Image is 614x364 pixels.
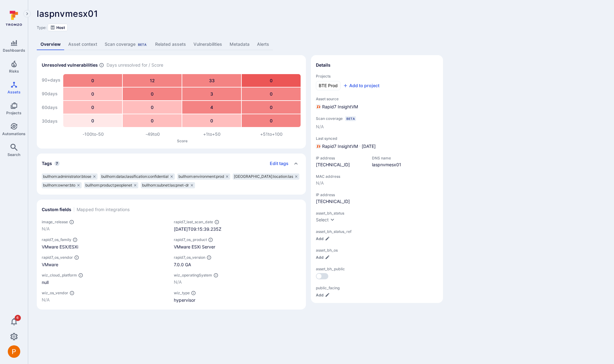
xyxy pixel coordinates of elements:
[151,39,190,50] a: Related assets
[123,131,183,137] div: -49 to 0
[316,217,329,223] div: Select
[85,183,132,188] span: bullhorn:product:peoplenet
[178,174,224,179] span: bullhorn:environment:prod
[43,183,75,188] span: bullhorn:owner:bto
[316,255,330,260] button: Add
[42,226,169,232] p: N/A
[316,293,330,297] button: Add
[322,143,358,149] span: Rapid7 InsightVM
[123,101,182,114] div: 0
[316,180,366,186] span: N/A
[42,243,169,250] div: VMware ESX/ESXi
[105,41,148,47] div: Scan coverage
[372,162,401,168] span: laspnvmesx01
[316,248,438,253] span: asset_bh_os
[37,39,605,50] div: Asset tabs
[316,192,366,197] span: IP address
[316,62,331,68] h2: Details
[63,74,122,87] div: 0
[23,10,31,17] button: Expand navigation menu
[234,174,293,179] span: [GEOGRAPHIC_DATA]:location:las
[8,345,20,358] img: ACg8ocICMCW9Gtmm-eRbQDunRucU07-w0qv-2qX63v-oG-s=s96-c
[265,158,288,168] button: Edit tags
[174,255,205,260] span: rapid7_os_version
[42,255,73,260] span: rapid7_os_vendor
[84,182,138,188] div: bullhorn:product:peoplenet
[233,173,299,180] div: [GEOGRAPHIC_DATA]:location:las
[316,217,335,223] button: Select
[42,87,60,100] div: 90 days
[107,62,163,69] span: Days unresolved for / Score
[316,174,366,179] span: MAC address
[343,83,379,89] button: Add to project
[345,116,356,121] div: Beta
[7,90,21,94] span: Assets
[316,267,438,271] span: asset_bh_public
[123,114,182,127] div: 0
[42,297,169,303] p: N/A
[42,62,98,68] h2: Unresolved vulnerabilities
[2,131,26,136] span: Automations
[123,87,182,100] div: 0
[182,114,241,127] div: 0
[42,182,82,188] div: bullhorn:owner:bto
[174,279,301,285] p: N/A
[42,237,71,242] span: rapid7_os_family
[42,173,98,180] div: bullhorn:administrator:btose
[316,229,438,234] span: asset_bh_status_ref
[37,200,306,310] section: custom fields card
[242,114,301,127] div: 0
[55,161,59,166] span: 7
[42,160,52,167] h2: Tags
[174,297,301,303] div: hypervisor
[42,291,68,295] span: wiz_os_vendor
[316,81,340,90] a: BTE Prod
[141,182,195,188] div: bullhorn:subnet:las:pnet-dr
[99,62,104,69] span: Number of vulnerabilities in status ‘Open’ ‘Triaged’ and ‘In process’ divided by score and scanne...
[242,74,301,87] div: 0
[316,286,438,290] span: public_facing
[42,101,60,114] div: 60 days
[174,261,301,268] div: 7.0.0 GA
[316,124,324,130] span: N/A
[6,111,21,115] span: Projects
[174,220,213,224] span: rapid7_last_scan_date
[63,87,122,100] div: 0
[42,220,68,224] span: image_release
[177,173,230,180] div: bullhorn:environment:prod
[226,39,253,50] a: Metadata
[253,39,273,50] a: Alerts
[362,143,376,149] span: [DATE]
[174,226,301,232] div: [DATE]T09:15:39.235Z
[63,114,122,127] div: 0
[372,156,401,160] span: DNS name
[137,42,148,47] div: Beta
[3,48,25,53] span: Dashboards
[100,173,175,180] div: bullhorn:dataclassification:confidential
[8,345,20,358] div: Peter Baker
[9,69,19,73] span: Risks
[316,156,366,160] span: IP address
[174,273,212,277] span: wiz_operatingSystem
[15,315,21,321] span: 6
[182,131,242,137] div: +1 to +50
[37,25,46,30] span: Type:
[316,198,366,205] span: [TECHNICAL_ID]
[316,104,358,110] div: Rapid7 InsightVM
[242,101,301,114] div: 0
[242,87,301,100] div: 0
[42,273,77,277] span: wiz_cloud_platform
[7,152,20,157] span: Search
[63,101,122,114] div: 0
[316,136,438,141] span: Last synced
[25,11,29,17] i: Expand navigation menu
[42,115,60,127] div: 30 days
[56,25,65,30] span: Host
[174,291,190,295] span: wiz_type
[42,279,169,286] div: null
[316,116,343,121] span: Scan coverage
[77,206,130,213] span: Mapped from integrations
[316,162,366,168] span: [TECHNICAL_ID]
[43,174,91,179] span: bullhorn:administrator:btose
